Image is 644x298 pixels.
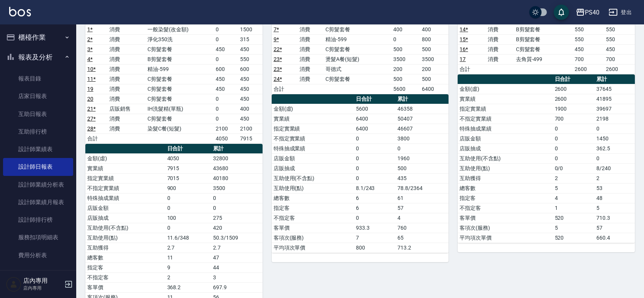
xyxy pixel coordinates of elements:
td: 0 [214,94,238,104]
td: 消費 [107,44,146,54]
td: 500 [396,163,449,173]
th: 日合計 [354,94,396,104]
td: 0 [553,134,595,143]
td: 78.8/2364 [396,183,449,193]
td: 0 [553,153,595,163]
td: 200 [420,64,449,74]
td: 合計 [458,64,486,74]
td: 700 [573,54,604,64]
td: 0 [594,124,635,134]
td: 100 [165,213,211,223]
td: 總客數 [85,253,165,263]
td: 900 [165,183,211,193]
a: 設計師排行榜 [3,211,73,229]
th: 日合計 [553,74,595,84]
td: 消費 [298,34,324,44]
td: 450 [214,44,238,54]
td: 8/240 [594,163,635,173]
td: 平均項次單價 [458,233,553,243]
a: 互助排行榜 [3,123,73,140]
td: 800 [354,243,396,253]
p: 店內專用 [23,285,62,292]
td: 2100 [238,124,263,134]
td: 0 [214,114,238,124]
td: 65 [396,233,449,243]
td: 消費 [107,94,146,104]
td: 指定實業績 [272,124,354,134]
td: 450 [238,114,263,124]
td: 368.2 [165,282,211,292]
td: 0 [214,34,238,44]
td: 2 [594,173,635,183]
td: 客單價 [272,223,354,233]
td: 2100 [214,124,238,134]
td: 互助使用(不含點) [272,173,354,183]
td: 11.6/348 [165,233,211,243]
td: 1960 [396,153,449,163]
td: 實業績 [85,163,165,173]
a: 設計師業績表 [3,140,73,158]
td: 6400 [354,114,396,124]
td: 3500 [391,54,420,64]
td: 0 [211,203,263,213]
td: 消費 [107,34,146,44]
td: 特殊抽成業績 [85,193,165,203]
td: 500 [420,44,449,54]
a: 店家日報表 [3,87,73,105]
td: 550 [573,24,604,34]
td: 消費 [107,74,146,84]
td: 1 [553,203,595,213]
td: 6 [354,193,396,203]
td: 0 [165,223,211,233]
td: 2600 [553,94,595,104]
td: 互助獲得 [458,173,553,183]
th: 累計 [211,144,263,154]
td: 11 [165,253,211,263]
table: a dense table [272,5,449,94]
td: 淨化350洗 [146,34,214,44]
td: C剪髮套餐 [324,44,391,54]
td: 933.3 [354,223,396,233]
th: 累計 [396,94,449,104]
td: 消費 [486,54,514,64]
td: 57 [594,223,635,233]
td: 指定實業績 [458,104,553,114]
table: a dense table [272,94,449,253]
td: 7 [354,233,396,243]
td: 消費 [107,54,146,64]
td: 700 [604,54,635,64]
td: 450 [214,84,238,94]
td: 1450 [594,134,635,143]
td: C剪髮套餐 [146,74,214,84]
td: 0 [391,34,420,44]
td: 0 [553,124,595,134]
td: 32800 [211,153,263,163]
td: 哥德式 [324,64,391,74]
td: 450 [214,74,238,84]
td: 消費 [486,34,514,44]
table: a dense table [458,74,635,243]
button: save [554,5,569,20]
td: 2 [165,272,211,282]
td: 710.3 [594,213,635,223]
td: 713.2 [396,243,449,253]
td: 5600 [391,84,420,94]
td: 600 [214,64,238,74]
td: 700 [553,114,595,124]
h5: 店內專用 [23,277,62,285]
td: 450 [238,44,263,54]
td: 不指定客 [458,203,553,213]
td: 互助使用(不含點) [85,223,165,233]
td: C剪髮套餐 [146,114,214,124]
td: 3 [211,272,263,282]
td: 0 [594,153,635,163]
button: 登出 [606,5,635,19]
td: 互助使用(點) [85,233,165,243]
td: 6 [354,203,396,213]
td: C剪髮套餐 [324,74,391,84]
td: 消費 [298,24,324,34]
td: 760 [396,223,449,233]
td: 指定客 [458,193,553,203]
th: 累計 [594,74,635,84]
td: 實業績 [458,94,553,104]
